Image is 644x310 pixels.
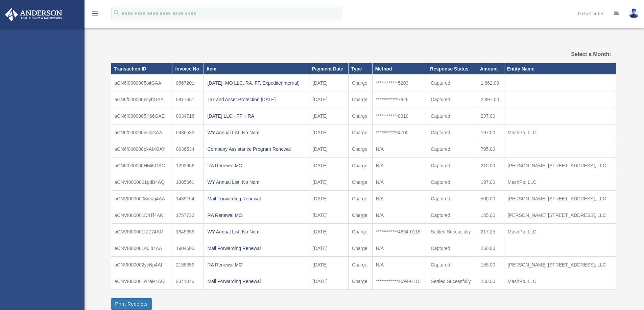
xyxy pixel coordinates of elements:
td: [PERSON_NAME] [STREET_ADDRESS], LLC [504,207,616,224]
td: [DATE] [309,141,348,158]
td: Charge [348,273,372,290]
div: WY Annual List, No Nom [207,227,305,236]
td: Captured [427,207,477,224]
td: 1439154 [172,191,204,207]
td: aCNVI0000008mqg4AA [111,191,172,207]
td: 0936533 [172,124,204,141]
th: Response Status [427,63,477,75]
td: Charge [348,240,372,257]
th: Type [348,63,372,75]
td: Charge [348,191,372,207]
th: Invoice No [172,63,204,75]
td: [DATE] [309,240,348,257]
td: Captured [427,174,477,191]
td: [DATE] [309,158,348,174]
img: User Pic [629,8,639,18]
td: aCNVI0000001pdB4AQ [111,174,172,191]
td: 1757733 [172,207,204,224]
div: WY Annual List, No Nom [207,128,305,137]
td: Captured [427,257,477,273]
td: 250.00 [477,240,504,257]
td: N/A [372,240,427,257]
th: Transaction ID [111,63,172,75]
td: 217.25 [477,224,504,240]
td: Settled Sucessfully [427,273,477,290]
td: Captured [427,158,477,174]
div: RA Renewal MO [207,260,305,270]
td: 0917651 [172,91,204,108]
div: RA Renewal MO [207,161,305,170]
td: [DATE] [309,75,348,91]
td: 1,862.00 [477,75,504,91]
i: search [113,9,120,17]
td: [DATE] [309,257,348,273]
td: [DATE] [309,174,348,191]
td: 2341043 [172,273,204,290]
td: aCN6f0000005oifGAA [111,75,172,91]
td: aCNVI000001o0ib4AA [111,240,172,257]
td: MashPo, LLC [504,224,616,240]
div: WY Annual List, No Nom [207,177,305,187]
td: [PERSON_NAME] [STREET_ADDRESS], LLC [504,257,616,273]
td: N/A [372,141,427,158]
td: 250.00 [477,273,504,290]
td: [DATE] [309,207,348,224]
td: 155.00 [477,257,504,273]
td: aCN6f0000006cybGAA [111,91,172,108]
th: Payment Date [309,63,348,75]
th: Method [372,63,427,75]
td: Captured [427,141,477,158]
td: [DATE] [309,124,348,141]
td: [DATE] [309,91,348,108]
td: aCN6f0000005clbGAA [111,124,172,141]
td: 2,997.00 [477,91,504,108]
td: 0936534 [172,141,204,158]
label: Select a Month: [537,50,611,59]
td: Charge [348,158,372,174]
td: [DATE] [309,191,348,207]
td: 2158359 [172,257,204,273]
div: RA Renewal MO [207,210,305,220]
td: Captured [427,108,477,124]
td: 1385661 [172,174,204,191]
td: MashPo, LLC [504,273,616,290]
td: Charge [348,141,372,158]
div: Mail Forwarding Renewal [207,244,305,253]
td: 795.00 [477,141,504,158]
td: N/A [372,191,427,207]
div: Tax and Asset Protection [DATE] [207,95,305,104]
div: Mail Forwarding Renewal [207,277,305,286]
td: 1849359 [172,224,204,240]
td: [DATE] [309,108,348,124]
td: aCNVI000001DnTl4AK [111,207,172,224]
td: aCN6f000000HMi5GAG [111,158,172,174]
td: aCNVI000002ycNp4AI [111,257,172,273]
td: N/A [372,158,427,174]
td: Captured [427,91,477,108]
td: N/A [372,174,427,191]
button: Print Receipts [111,298,152,310]
td: Captured [427,124,477,141]
td: aCN6f0000005K66GAE [111,108,172,124]
i: menu [91,9,99,18]
td: 197.00 [477,174,504,191]
td: Settled Sucessfully [427,224,477,240]
img: Anderson Advisors Platinum Portal [3,8,64,21]
div: Company Assistance Program Renewal [207,144,305,154]
td: MashPo, LLC [504,124,616,141]
td: Captured [427,191,477,207]
td: [DATE] [309,273,348,290]
td: [PERSON_NAME] [STREET_ADDRESS], LLC [504,191,616,207]
td: aCNVI000001fZZ74AM [111,224,172,240]
td: 155.00 [477,207,504,224]
th: Entity Name [504,63,616,75]
td: Charge [348,91,372,108]
td: aCNVI000001o7aP4AQ [111,273,172,290]
td: MashPo, LLC [504,174,616,191]
div: [DATE]- MO LLC, RA, FF, Expedite(internal) [207,78,305,88]
td: Captured [427,240,477,257]
td: Charge [348,174,372,191]
th: Amount [477,63,504,75]
td: 1292956 [172,158,204,174]
td: 0934716 [172,108,204,124]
